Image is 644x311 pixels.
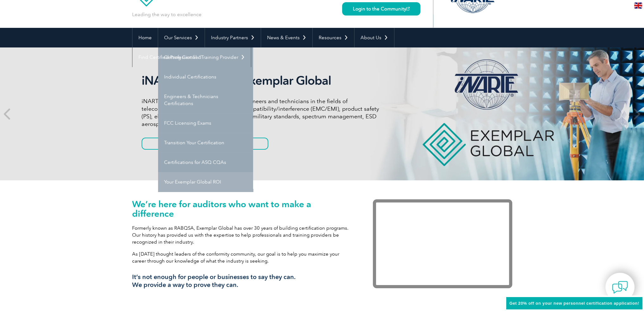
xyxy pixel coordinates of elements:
a: Industry Partners [205,28,261,47]
p: Leading the way to excellence [132,11,201,18]
a: Individual Certifications [158,67,253,87]
h2: iNARTE is a Part of Exemplar Global [142,73,379,88]
p: Formerly known as RABQSA, Exemplar Global has over 30 years of building certification programs. O... [132,225,354,246]
p: iNARTE certifications are for qualified engineers and technicians in the fields of telecommunicat... [142,97,379,128]
a: Find Certified Professional / Training Provider [132,47,251,67]
a: About Us [354,28,394,47]
img: contact-chat.png [612,279,628,295]
a: Get to know more about iNARTE [142,138,268,150]
img: open_square.png [406,7,410,10]
span: Get 20% off on your new personnel certification application! [509,301,639,306]
a: News & Events [261,28,312,47]
a: Your Exemplar Global ROI [158,172,253,192]
a: Certifications for ASQ CQAs [158,152,253,172]
img: en [634,3,642,9]
iframe: Exemplar Global: Working together to make a difference [373,199,512,288]
h1: We’re here for auditors who want to make a difference [132,199,354,218]
h3: It’s not enough for people or businesses to say they can. We provide a way to prove they can. [132,273,354,289]
a: Transition Your Certification [158,133,253,152]
a: FCC Licensing Exams [158,113,253,133]
a: Home [132,28,158,47]
p: As [DATE] thought leaders of the conformity community, our goal is to help you maximize your care... [132,251,354,264]
a: Our Services [158,28,205,47]
a: Resources [313,28,354,47]
a: Engineers & Technicians Certifications [158,87,253,113]
a: Login to the Community [342,2,420,16]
